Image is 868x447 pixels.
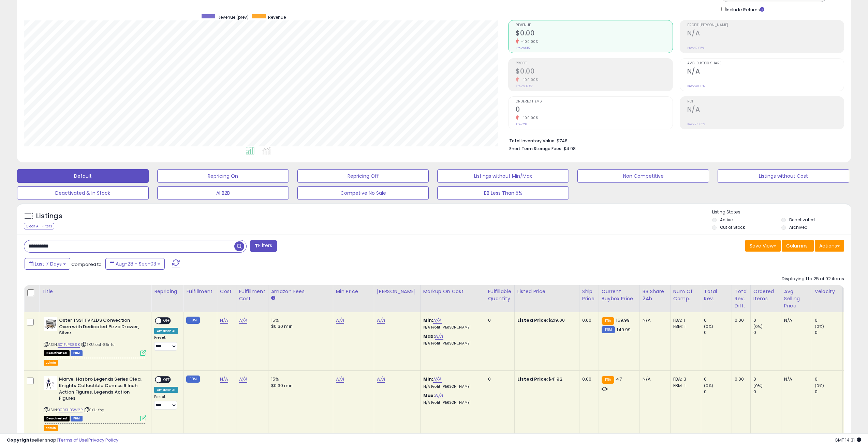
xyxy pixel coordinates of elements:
h2: 0 [516,106,672,115]
a: N/A [220,317,228,324]
h2: N/A [687,67,844,77]
button: admin [44,425,58,431]
small: Prev: 26 [516,122,527,126]
h2: $0.00 [516,29,672,38]
button: Aug-28 - Sep-03 [105,258,165,270]
a: N/A [239,317,247,324]
span: Revenue (prev) [218,14,249,20]
div: ASIN: [44,376,146,420]
div: 15% [271,317,328,323]
div: 15% [271,376,328,382]
button: Deactivated & In Stock [17,186,149,200]
div: Preset: [154,395,178,410]
span: 159.99 [616,317,630,323]
span: Ordered Items [516,100,672,103]
small: (0%) [753,324,763,329]
b: Min: [423,376,433,382]
img: 51wQgywfQUL._SL40_.jpg [44,317,57,331]
small: (0%) [704,383,713,388]
div: FBA: 1 [673,317,696,323]
span: | SKU: ostr85rr1u [81,342,115,347]
div: Preset: [154,335,178,351]
button: admin [44,360,58,366]
div: $0.30 min [271,323,328,330]
p: N/A Profit [PERSON_NAME] [423,325,480,330]
span: 2025-09-11 14:31 GMT [835,437,861,443]
span: Avg. Buybox Share [687,62,844,65]
a: N/A [435,392,443,399]
div: 0 [704,317,732,323]
label: Deactivated [789,217,815,223]
div: Current Buybox Price [602,288,637,302]
div: Avg Selling Price [784,288,809,309]
a: N/A [336,376,344,383]
div: Markup on Cost [423,288,482,295]
small: FBM [602,326,615,333]
div: 0 [815,376,842,382]
div: 0 [704,330,732,336]
div: Fulfillment Cost [239,288,265,302]
button: Actions [815,240,844,252]
a: N/A [220,376,228,383]
div: Listed Price [517,288,576,295]
small: FBM [186,317,200,324]
button: Repricing On [157,169,289,183]
div: Clear All Filters [24,223,54,229]
small: Prev: $652 [516,46,531,50]
button: Last 7 Days [25,258,70,270]
div: 0 [815,330,842,336]
small: Prev: 12.65% [687,46,704,50]
span: OFF [161,377,172,383]
div: 0 [753,389,781,395]
div: 0 [815,389,842,395]
small: -100.00% [519,77,538,82]
div: Amazon AI [154,328,178,334]
h2: $0.00 [516,67,672,77]
div: Total Rev. [704,288,729,302]
div: Amazon AI [154,387,178,393]
small: (0%) [704,324,713,329]
span: All listings that are unavailable for purchase on Amazon for any reason other than out-of-stock [44,350,70,356]
span: | SKU: fng [84,407,105,413]
small: Prev: 41.00% [687,84,705,88]
div: 0.00 [582,376,593,382]
div: 0 [753,317,781,323]
div: Total Rev. Diff. [735,288,748,309]
button: Repricing Off [297,169,429,183]
h2: N/A [687,29,844,38]
label: Archived [789,224,808,230]
th: The percentage added to the cost of goods (COGS) that forms the calculator for Min & Max prices. [420,285,485,312]
span: Profit [516,62,672,65]
div: $219.00 [517,317,574,323]
a: B0BKHB5W2P [58,407,83,413]
div: FBA: 3 [673,376,696,382]
small: -100.00% [519,115,538,121]
small: -100.00% [519,39,538,44]
button: Save View [745,240,781,252]
small: (0%) [815,324,824,329]
div: Min Price [336,288,371,295]
div: 0 [488,376,509,382]
span: 149.99 [617,326,631,333]
span: All listings that are unavailable for purchase on Amazon for any reason other than out-of-stock [44,416,70,421]
div: Displaying 1 to 25 of 92 items [782,276,844,282]
div: Velocity [815,288,840,295]
strong: Copyright [7,437,32,443]
div: ASIN: [44,317,146,355]
div: 0.00 [735,317,745,323]
div: seller snap | | [7,437,118,444]
div: $41.92 [517,376,574,382]
div: FBM: 1 [673,323,696,330]
a: N/A [435,333,443,340]
div: [PERSON_NAME] [377,288,417,295]
div: Ordered Items [753,288,778,302]
span: Revenue [268,14,286,20]
b: Listed Price: [517,376,548,382]
small: Prev: $82.52 [516,84,533,88]
div: 0 [753,330,781,336]
li: $748 [509,136,839,144]
div: FBM: 1 [673,383,696,389]
div: $0.30 min [271,383,328,389]
a: N/A [377,317,385,324]
small: Amazon Fees. [271,295,275,301]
